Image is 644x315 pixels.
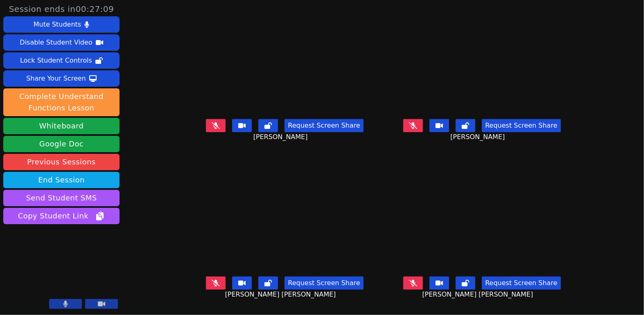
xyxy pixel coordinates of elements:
span: [PERSON_NAME] [450,132,507,142]
div: Mute Students [34,18,81,31]
span: [PERSON_NAME] [PERSON_NAME] [225,290,338,299]
button: Complete Understand Functions Lesson [3,88,120,116]
span: Copy Student Link [18,210,105,222]
span: [PERSON_NAME] [253,132,310,142]
button: Request Screen Share [482,119,560,132]
time: 00:27:09 [76,4,114,14]
span: [PERSON_NAME] [PERSON_NAME] [422,290,535,299]
button: End Session [3,172,120,188]
button: Request Screen Share [285,119,363,132]
button: Request Screen Share [285,277,363,290]
button: Send Student SMS [3,190,120,206]
button: Copy Student Link [3,208,120,224]
button: Share Your Screen [3,70,120,87]
button: Lock Student Controls [3,52,120,69]
div: Lock Student Controls [20,54,92,67]
button: Mute Students [3,16,120,33]
a: Google Doc [3,136,120,152]
span: Session ends in [9,3,114,15]
button: Whiteboard [3,118,120,134]
button: Request Screen Share [482,277,560,290]
div: Share Your Screen [26,72,86,85]
button: Disable Student Video [3,34,120,51]
a: Previous Sessions [3,154,120,170]
div: Disable Student Video [20,36,92,49]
